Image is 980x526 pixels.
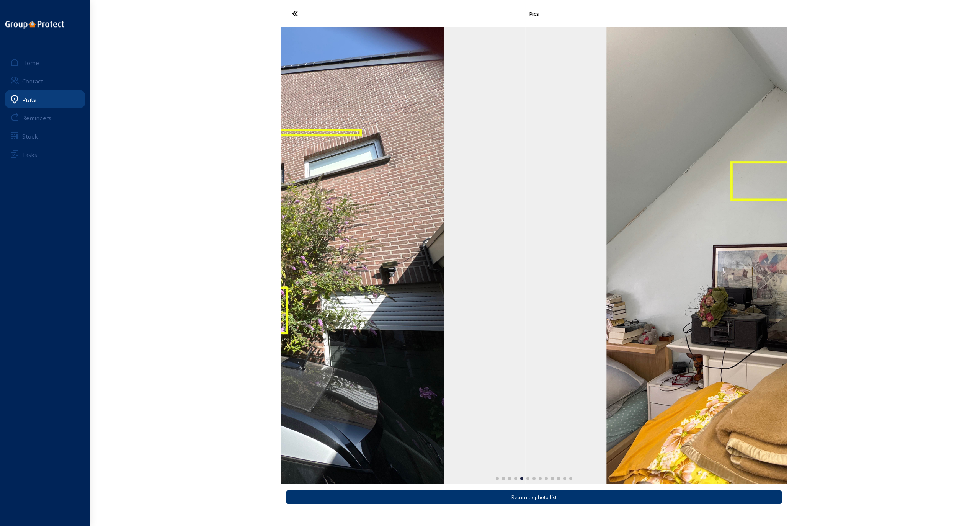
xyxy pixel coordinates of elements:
[22,114,51,121] div: Reminders
[22,151,37,158] div: Tasks
[5,72,85,90] a: Contact
[5,53,85,72] a: Home
[22,96,36,103] div: Visits
[5,21,64,29] img: logo-oneline.png
[22,77,43,85] div: Contact
[366,10,702,17] div: Pics
[607,27,950,484] img: 9ac5f532-d78e-1ec7-eb34-958fa1a711db.jpeg
[101,27,444,484] img: 3a5b2f6f-a39c-5687-67c4-b0a36836e21d.jpeg
[22,59,39,66] div: Home
[5,108,85,127] a: Reminders
[5,145,85,163] a: Tasks
[286,490,782,504] button: Return to photo list
[22,132,38,140] div: Stock
[5,90,85,108] a: Visits
[5,127,85,145] a: Stock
